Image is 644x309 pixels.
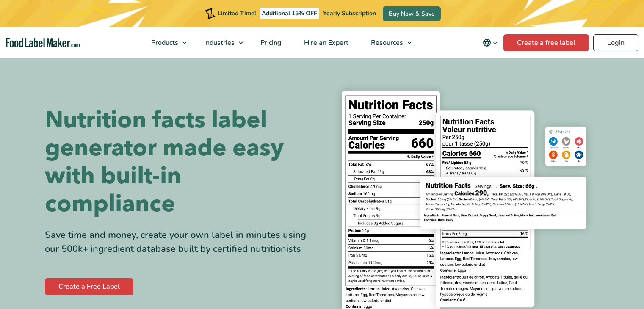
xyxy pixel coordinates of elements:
[202,38,235,47] span: Industries
[6,38,80,48] a: Food Label Maker homepage
[293,27,358,58] a: Hire an Expert
[45,106,316,218] h1: Nutrition facts label generator made easy with built-in compliance
[368,38,404,47] span: Resources
[45,278,133,295] a: Create a Free Label
[503,34,589,51] a: Create a free label
[260,8,319,19] span: Additional 15% OFF
[477,34,503,51] button: Change language
[149,38,179,47] span: Products
[360,27,416,58] a: Resources
[323,9,376,17] span: Yearly Subscription
[258,38,282,47] span: Pricing
[140,27,191,58] a: Products
[301,38,349,47] span: Hire an Expert
[383,6,441,21] a: Buy Now & Save
[249,27,291,58] a: Pricing
[193,27,247,58] a: Industries
[593,34,638,51] a: Login
[218,9,256,17] span: Limited Time!
[45,228,316,256] div: Save time and money, create your own label in minutes using our 500k+ ingredient database built b...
